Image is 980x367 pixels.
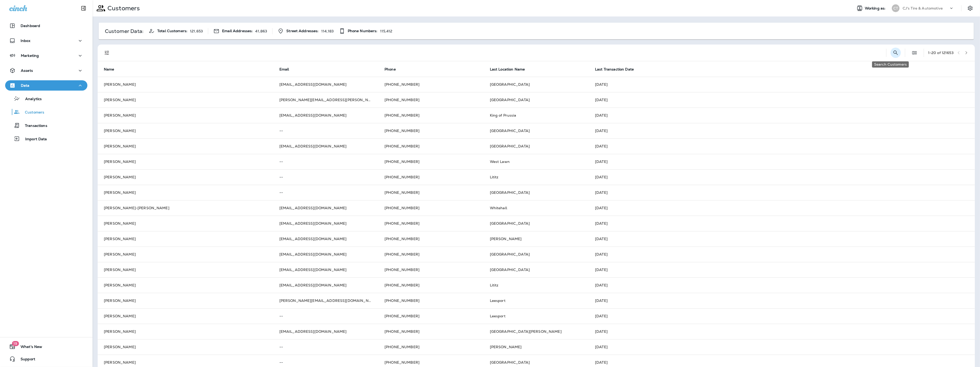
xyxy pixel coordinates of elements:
[98,231,273,247] td: [PERSON_NAME]
[490,190,530,195] span: [GEOGRAPHIC_DATA]
[98,92,273,108] td: [PERSON_NAME]
[15,357,35,363] span: Support
[891,48,901,58] button: Search Customers
[378,123,484,138] td: [PHONE_NUMBER]
[222,29,253,33] span: Email Addresses:
[279,175,372,179] p: --
[5,80,87,91] button: Data
[98,293,273,308] td: [PERSON_NAME]
[105,4,140,12] p: Customers
[273,138,379,154] td: [EMAIL_ADDRESS][DOMAIN_NAME]
[384,67,402,72] span: Phone
[589,108,975,123] td: [DATE]
[589,77,975,92] td: [DATE]
[273,231,379,247] td: [EMAIL_ADDRESS][DOMAIN_NAME]
[273,216,379,231] td: [EMAIL_ADDRESS][DOMAIN_NAME]
[76,3,91,13] button: Collapse Sidebar
[378,77,484,92] td: [PHONE_NUMBER]
[98,277,273,293] td: [PERSON_NAME]
[279,360,372,364] p: --
[490,67,532,72] span: Last Location Name
[589,138,975,154] td: [DATE]
[378,262,484,277] td: [PHONE_NUMBER]
[98,262,273,277] td: [PERSON_NAME]
[589,308,975,324] td: [DATE]
[98,138,273,154] td: [PERSON_NAME]
[5,36,87,46] button: Inbox
[589,247,975,262] td: [DATE]
[589,185,975,200] td: [DATE]
[98,123,273,138] td: [PERSON_NAME]
[865,6,887,11] span: Working as:
[378,231,484,247] td: [PHONE_NUMBER]
[490,298,506,303] span: Leesport
[98,77,273,92] td: [PERSON_NAME]
[966,4,975,13] button: Settings
[279,67,289,72] span: Email
[273,108,379,123] td: [EMAIL_ADDRESS][DOMAIN_NAME]
[490,252,530,257] span: [GEOGRAPHIC_DATA]
[348,29,378,33] span: Phone Numbers:
[378,200,484,216] td: [PHONE_NUMBER]
[273,200,379,216] td: [EMAIL_ADDRESS][DOMAIN_NAME]
[5,50,87,61] button: Marketing
[279,129,372,133] p: --
[589,216,975,231] td: [DATE]
[378,216,484,231] td: [PHONE_NUMBER]
[490,267,530,272] span: [GEOGRAPHIC_DATA]
[589,262,975,277] td: [DATE]
[490,237,522,241] span: [PERSON_NAME]
[98,169,273,185] td: [PERSON_NAME]
[273,277,379,293] td: [EMAIL_ADDRESS][DOMAIN_NAME]
[98,339,273,355] td: [PERSON_NAME]
[589,293,975,308] td: [DATE]
[909,48,920,58] button: Edit Fields
[378,138,484,154] td: [PHONE_NUMBER]
[589,169,975,185] td: [DATE]
[595,67,634,72] span: Last Transaction Date
[490,98,530,102] span: [GEOGRAPHIC_DATA]
[20,124,47,128] p: Transactions
[589,277,975,293] td: [DATE]
[490,82,530,87] span: [GEOGRAPHIC_DATA]
[321,29,334,33] p: 114,183
[872,61,909,67] div: Search Customers
[279,160,372,164] p: --
[279,190,372,195] p: --
[273,77,379,92] td: [EMAIL_ADDRESS][DOMAIN_NAME]
[378,277,484,293] td: [PHONE_NUMBER]
[279,67,296,72] span: Email
[21,39,30,43] p: Inbox
[98,185,273,200] td: [PERSON_NAME]
[490,128,530,133] span: [GEOGRAPHIC_DATA]
[378,169,484,185] td: [PHONE_NUMBER]
[490,67,525,72] span: Last Location Name
[892,4,900,12] div: CT
[98,308,273,324] td: [PERSON_NAME]
[384,67,396,72] span: Phone
[21,54,39,58] p: Marketing
[273,293,379,308] td: [PERSON_NAME][EMAIL_ADDRESS][DOMAIN_NAME]
[98,154,273,169] td: [PERSON_NAME]
[5,107,87,117] button: Customers
[98,324,273,339] td: [PERSON_NAME]
[589,123,975,138] td: [DATE]
[589,231,975,247] td: [DATE]
[105,29,143,33] p: Customer Data:
[21,24,40,28] p: Dashboard
[378,308,484,324] td: [PHONE_NUMBER]
[12,341,19,346] span: 19
[255,29,267,33] p: 41,863
[490,175,499,179] span: Lititz
[378,247,484,262] td: [PHONE_NUMBER]
[490,144,530,148] span: [GEOGRAPHIC_DATA]
[98,108,273,123] td: [PERSON_NAME]
[903,6,943,10] p: CJ's Tire & Automotive
[190,29,203,33] p: 121,653
[589,339,975,355] td: [DATE]
[98,247,273,262] td: [PERSON_NAME]
[273,324,379,339] td: [EMAIL_ADDRESS][DOMAIN_NAME]
[589,200,975,216] td: [DATE]
[378,185,484,200] td: [PHONE_NUMBER]
[589,92,975,108] td: [DATE]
